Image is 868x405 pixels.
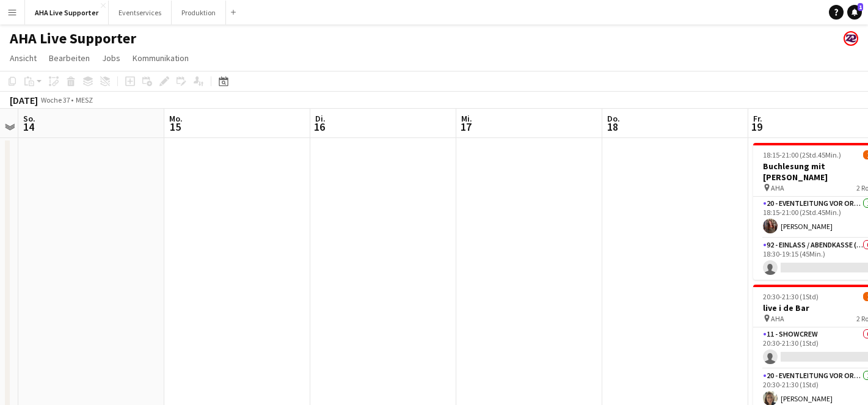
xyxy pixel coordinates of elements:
[23,113,35,124] span: So.
[76,95,93,104] div: MESZ
[763,292,819,301] span: 20:30-21:30 (1Std)
[763,150,841,159] span: 18:15-21:00 (2Std.45Min.)
[10,94,38,106] div: [DATE]
[844,31,858,46] app-user-avatar: Team Zeitpol
[10,29,136,48] h1: AHA Live Supporter
[313,120,326,134] span: 16
[847,5,862,20] a: 1
[10,53,37,64] span: Ansicht
[169,113,183,124] span: Mo.
[751,120,762,134] span: 19
[44,50,95,66] a: Bearbeiten
[771,183,784,192] span: AHA
[5,50,42,66] a: Ansicht
[459,120,472,134] span: 17
[97,50,125,66] a: Jobs
[167,120,183,134] span: 15
[172,1,226,24] button: Produktion
[753,113,762,124] span: Fr.
[315,113,326,124] span: Di.
[128,50,194,66] a: Kommunikation
[607,113,620,124] span: Do.
[133,53,189,64] span: Kommunikation
[605,120,620,134] span: 18
[102,53,120,64] span: Jobs
[49,53,90,64] span: Bearbeiten
[461,113,472,124] span: Mi.
[25,1,109,24] button: AHA Live Supporter
[858,3,863,11] span: 1
[21,120,35,134] span: 14
[109,1,172,24] button: Eventservices
[771,314,784,323] span: AHA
